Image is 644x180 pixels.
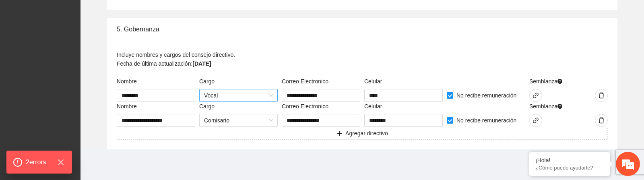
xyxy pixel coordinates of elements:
[529,114,542,127] button: link
[42,41,135,52] div: Chatee con nosotros ahora
[345,129,388,138] span: Agregar directivo
[47,51,111,132] span: Estamos en línea.
[557,79,562,84] span: question-circle
[117,18,608,41] div: 5. Gobernanza
[4,106,153,134] textarea: Escriba su mensaje y pulse “Intro”
[117,127,608,140] button: plusAgregar directivo
[282,77,328,86] label: Correo Electronico
[453,91,520,100] span: No recibe remuneración
[199,102,215,111] label: Cargo
[117,77,137,86] label: Nombre
[557,104,562,109] span: question-circle
[199,77,215,86] label: Cargo
[336,130,342,137] span: plus
[529,89,542,102] button: link
[529,77,562,86] span: Semblanza
[595,114,608,127] button: delete
[530,117,542,124] span: link
[282,102,328,111] label: Correo Electronico
[535,157,604,163] div: ¡Hola!
[204,114,273,126] span: Comisario
[595,89,608,102] button: delete
[530,92,542,99] span: link
[535,165,604,171] p: ¿Cómo puedo ayudarte?
[529,102,562,111] span: Semblanza
[204,89,273,101] span: Vocal
[595,92,607,99] span: delete
[595,117,607,124] span: delete
[364,102,382,111] label: Celular
[117,50,235,68] p: Incluye nombres y cargos del consejo directivo. Fecha de última actualización:
[192,60,211,67] strong: [DATE]
[117,102,137,111] label: Nombre
[132,4,151,23] div: Minimizar ventana de chat en vivo
[364,77,382,86] label: Celular
[453,116,520,125] span: No recibe remuneración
